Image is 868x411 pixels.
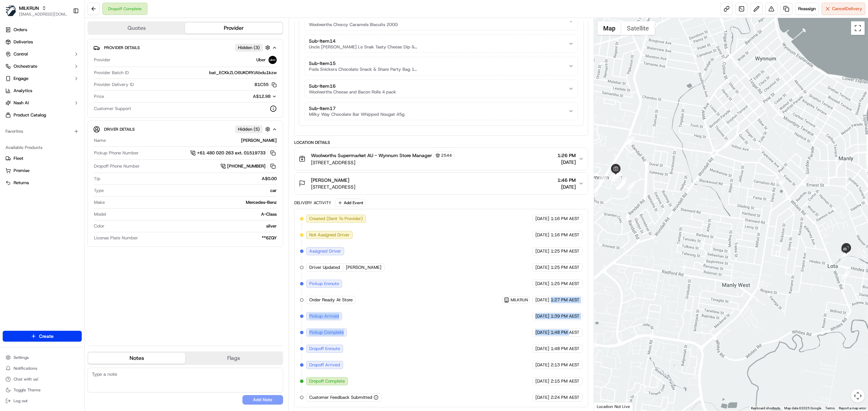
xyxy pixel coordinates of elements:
span: Type [94,188,104,194]
span: Provider Batch ID [94,70,129,76]
span: Log out [14,398,27,404]
button: MILKRUN [19,5,39,12]
div: [PERSON_NAME] [108,137,277,144]
div: 17 [616,181,625,190]
span: +61 480 020 263 ext. 01519733 [197,150,265,156]
a: +61 480 020 263 ext. 01519733 [190,149,277,157]
div: 20 [627,182,635,191]
button: Fleet [3,153,82,164]
button: Reassign [795,3,819,15]
span: [STREET_ADDRESS] [311,159,454,166]
span: [DATE] [535,329,549,336]
button: Sub-Item16Woolworths Cheese and Bacon Rolls 4 pack [305,80,578,98]
button: Provider [185,23,282,34]
button: Create [3,331,82,342]
span: Sub-Item 15 [309,60,336,67]
span: [DATE] [535,394,549,401]
button: Notes [88,353,185,364]
a: Orders [3,24,82,35]
span: Pods Snickers Chocolate Snack & Share Party Bag 160g [309,67,417,72]
button: [PERSON_NAME][STREET_ADDRESS]1:46 PM[DATE] [295,173,588,194]
span: Analytics [14,88,32,94]
span: [DATE] [535,362,549,368]
span: [PERSON_NAME] [311,177,349,183]
button: Provider DetailsHidden (3) [93,42,277,53]
span: Pickup Complete [309,329,344,336]
span: [DATE] [557,183,576,190]
button: Control [3,49,82,60]
span: Dropoff Complete [309,378,345,384]
div: silver [107,223,277,229]
img: MILKRUN [5,5,16,16]
img: Google [596,402,618,411]
span: A$12.98 [253,93,271,99]
div: A$0.00 [103,176,277,182]
span: Map data ©2025 Google [784,406,821,410]
button: Sub-Item14Uncle [PERSON_NAME] Le Snak Tasty Cheese Dip & Crackers 6 Pack [305,35,578,52]
div: 15 [611,172,619,181]
a: Analytics [3,85,82,96]
span: [DATE] [535,264,549,271]
button: Settings [3,353,82,362]
span: 2544 [441,153,452,158]
button: B1C55 [255,82,277,88]
a: Report a map error [839,406,866,410]
span: Deliveries [14,39,33,45]
button: Log out [3,396,82,406]
span: 1:25 PM AEST [551,248,579,254]
span: 2:24 PM AEST [551,394,579,401]
span: [DATE] [535,313,549,319]
button: Flags [185,353,282,364]
button: Toggle fullscreen view [851,21,865,35]
span: Milky Way Chocolate Bar Whipped Nougat 45g [309,112,405,117]
span: Control [14,51,28,57]
button: Map camera controls [851,389,865,403]
span: Woolworths Cheese and Bacon Rolls 4 pack [309,89,396,95]
span: Chat with us! [14,376,38,382]
div: 7 [599,175,608,183]
span: 1:26 PM [557,152,576,159]
button: Woolworths Supermarket AU - Wynnum Store Manager2544[STREET_ADDRESS]1:26 PM[DATE] [295,148,588,170]
span: Tip [94,176,100,182]
span: Driver Updated [309,264,340,271]
div: 19 [617,181,626,190]
a: [PHONE_NUMBER] [220,163,277,170]
span: Created (Sent To Provider) [309,216,363,222]
span: [DATE] [535,346,549,352]
button: Driver DetailsHidden (5) [93,124,277,135]
span: 2:15 PM AEST [551,378,579,384]
button: Notifications [3,364,82,373]
div: 9 [618,177,627,186]
span: 1:46 PM [557,177,576,183]
div: 21 [626,136,635,145]
span: Dropoff Arrived [309,362,340,368]
span: Assigned Driver [309,248,341,254]
a: Deliveries [3,37,82,47]
span: Nash AI [14,100,29,106]
span: Dropoff Enroute [309,346,340,352]
span: [PERSON_NAME] [346,264,381,271]
button: Promise [3,165,82,176]
span: 1:48 PM AEST [551,329,579,336]
div: 23 [776,179,785,188]
span: Make [94,199,105,205]
span: Settings [14,355,29,360]
button: Show satellite imagery [621,21,655,35]
div: 22 [723,139,732,148]
div: Mercedes-Benz [107,199,277,205]
span: [DATE] [535,216,549,222]
span: Create [39,333,54,340]
div: Favorites [3,126,82,137]
span: Uncle [PERSON_NAME] Le Snak Tasty Cheese Dip & Crackers 6 Pack [309,44,417,50]
span: Customer Support [94,106,131,112]
span: Pickup Enroute [309,281,339,287]
span: Uber [256,57,266,63]
button: Sub-Item15Pods Snickers Chocolate Snack & Share Party Bag 160g [305,57,578,75]
span: [DATE] [535,378,549,384]
span: Engage [14,75,28,82]
span: Promise [14,168,29,174]
span: Fleet [14,155,23,161]
div: A-Class [109,211,277,217]
span: Orchestrate [14,63,37,69]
